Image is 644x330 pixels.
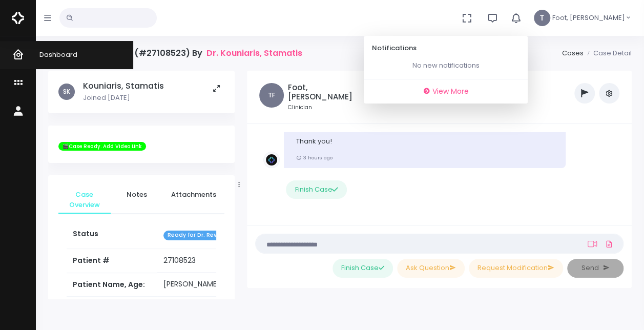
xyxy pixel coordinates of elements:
td: [PERSON_NAME], 45 [157,273,244,296]
span: Dashboard [27,50,77,59]
span: Notes [119,190,155,200]
button: Finish Case [286,180,346,199]
td: 27108523 [157,249,244,273]
span: Attachments [171,190,216,200]
button: Finish Case [333,259,393,278]
a: View More [368,84,524,99]
small: 3 hours ago [296,154,333,161]
span: TF [259,83,284,108]
span: T [534,10,550,26]
h4: [PERSON_NAME], 45 (#27108523) By [48,48,302,58]
span: Ready for Dr. Review [163,231,231,240]
p: No new notifications [364,60,528,71]
button: Ask Question [397,259,465,278]
small: Clinician [288,104,371,112]
span: Case Overview [67,190,102,210]
h6: Notifications [372,44,507,52]
a: Cases [562,48,583,58]
div: scrollable content [255,132,624,216]
button: Request Modification [469,259,563,278]
h5: Kouniaris, Stamatis [83,81,164,91]
div: scrollable content [48,71,235,299]
a: Add Loom Video [586,240,599,248]
a: Add Files [603,235,615,253]
a: Dr. Kouniaris, Stamatis [206,48,302,58]
p: Joined [DATE] [83,93,164,103]
th: Patient # [67,249,157,273]
span: 🎬Case Ready. Add Video Link [58,142,146,151]
div: scrollable content [364,60,528,79]
img: Logo Horizontal [12,7,24,29]
li: Case Detail [583,48,632,58]
th: Status [67,222,157,249]
span: Foot, [PERSON_NAME] [552,13,625,23]
h5: Foot, [PERSON_NAME] [288,83,371,101]
span: View More [432,86,469,96]
th: Patient Name, Age: [67,273,157,296]
span: SK [58,84,75,100]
